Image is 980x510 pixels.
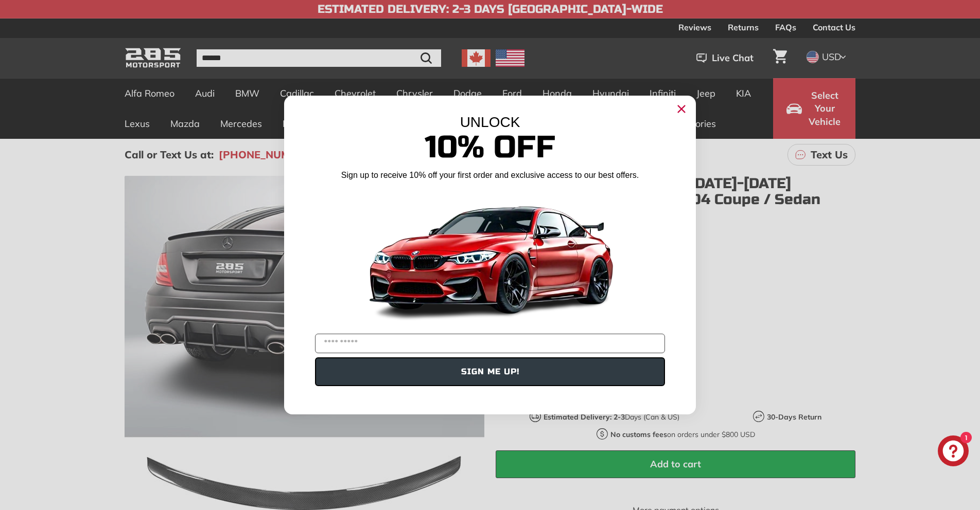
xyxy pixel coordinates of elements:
[673,101,690,117] button: Close dialog
[361,185,619,330] img: Banner showing BMW 4 Series Body kit
[341,171,639,179] span: Sign up to receive 10% off your first order and exclusive access to our best offers.
[315,357,665,386] button: SIGN ME UP!
[315,334,665,353] input: YOUR EMAIL
[935,435,972,469] inbox-online-store-chat: Shopify online store chat
[460,114,520,130] span: UNLOCK
[425,129,555,166] span: 10% Off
